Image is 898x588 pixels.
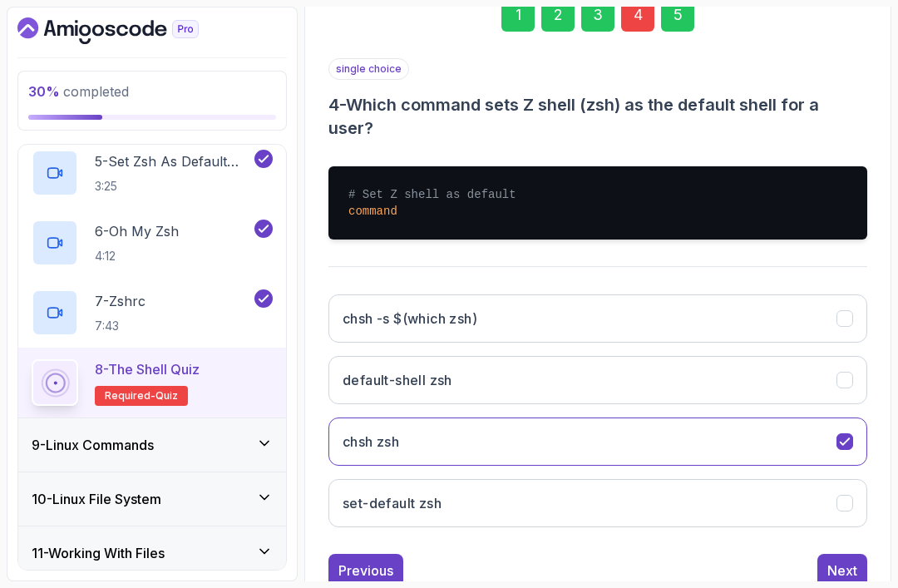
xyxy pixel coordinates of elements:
button: 10-Linux File System [18,472,286,526]
h3: chsh -s $(which zsh) [343,309,477,329]
button: chsh zsh [328,418,867,466]
div: Next [827,561,857,581]
button: 8-The Shell QuizRequired-quiz [32,359,273,406]
span: quiz [155,389,178,403]
button: 9-Linux Commands [18,418,286,472]
button: default-shell zsh [328,356,867,404]
button: 7-Zshrc7:43 [32,289,273,336]
p: 3:25 [95,178,251,195]
span: Required- [105,389,155,403]
p: 4:12 [95,248,179,264]
p: 7 - Zshrc [95,291,146,311]
h3: 10 - Linux File System [32,489,161,509]
button: 5-Set Zsh As Default Shell3:25 [32,150,273,196]
h3: default-shell zsh [343,370,452,390]
p: 5 - Set Zsh As Default Shell [95,151,251,171]
p: 6 - Oh My Zsh [95,221,179,241]
h3: set-default zsh [343,493,442,513]
p: single choice [328,58,409,80]
button: 6-Oh My Zsh4:12 [32,220,273,266]
button: set-default zsh [328,479,867,527]
button: Previous [328,554,403,587]
a: Dashboard [17,17,237,44]
h3: chsh zsh [343,432,399,452]
h3: 9 - Linux Commands [32,435,154,455]
h3: 4 - Which command sets Z shell (zsh) as the default shell for a user? [328,93,867,140]
span: command [348,205,397,218]
p: 7:43 [95,318,146,334]
button: chsh -s $(which zsh) [328,294,867,343]
span: completed [28,83,129,100]
button: 11-Working With Files [18,526,286,580]
p: 8 - The Shell Quiz [95,359,200,379]
span: 30 % [28,83,60,100]
h3: 11 - Working With Files [32,543,165,563]
span: # Set Z shell as default [348,188,516,201]
div: Previous [338,561,393,581]
button: Next [817,554,867,587]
